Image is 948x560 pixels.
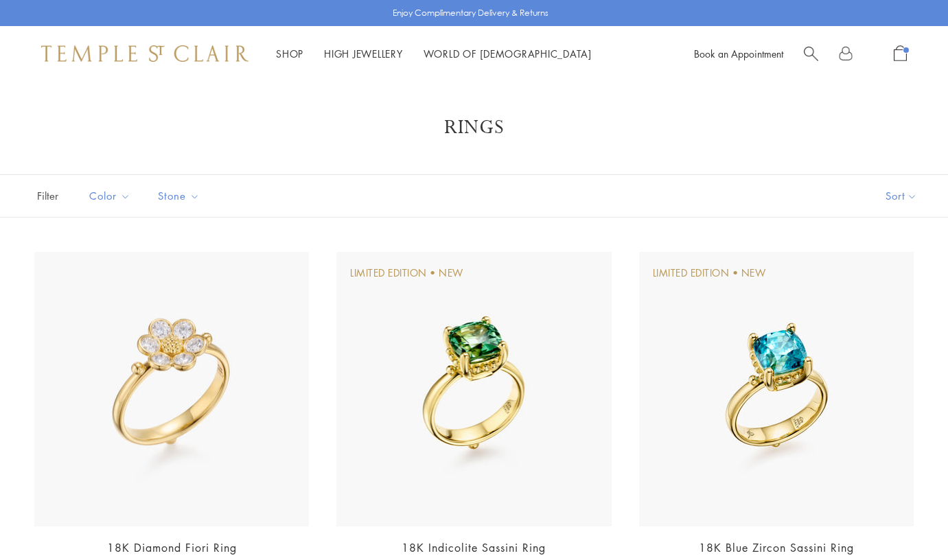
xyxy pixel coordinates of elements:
[41,45,248,62] img: Temple St. Clair
[699,540,854,555] a: 18K Blue Zircon Sassini Ring
[424,47,592,60] a: World of [DEMOGRAPHIC_DATA]World of [DEMOGRAPHIC_DATA]
[694,47,783,60] a: Book an Appointment
[82,187,141,205] span: Color
[276,45,592,62] nav: Main navigation
[55,115,893,140] h1: Rings
[34,252,309,526] img: R31883-FIORI
[402,540,546,555] a: 18K Indicolite Sassini Ring
[276,47,303,60] a: ShopShop
[639,252,914,526] img: R46849-SASBZ579
[79,180,141,211] button: Color
[107,540,237,555] a: 18K Diamond Fiori Ring
[804,45,818,62] a: Search
[336,252,611,526] img: R46849-SASIN305
[855,175,948,217] button: Show sort by
[653,266,766,281] div: Limited Edition • New
[148,180,210,211] button: Stone
[393,6,548,20] p: Enjoy Complimentary Delivery & Returns
[894,45,907,62] a: Open Shopping Bag
[350,266,463,281] div: Limited Edition • New
[151,187,210,205] span: Stone
[324,47,403,60] a: High JewelleryHigh Jewellery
